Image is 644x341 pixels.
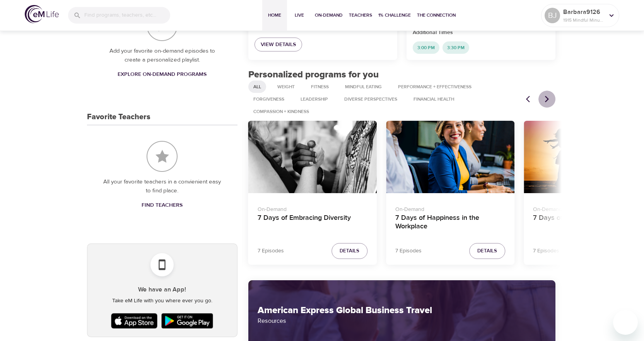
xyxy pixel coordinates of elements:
div: Performance + Effectiveness [393,81,477,93]
button: Details [469,243,505,259]
div: Forgiveness [248,93,289,105]
a: View Details [255,38,302,52]
h4: 7 Days of Flourishing and Joy [533,214,643,232]
button: Next items [538,91,555,108]
h3: Favorite Teachers [87,113,150,122]
span: 3:00 PM [413,45,439,51]
button: Previous items [521,91,538,108]
span: 3:30 PM [442,45,469,51]
span: Leadership [296,96,333,103]
h4: 7 Days of Happiness in the Workplace [395,214,505,232]
p: On-Demand [533,202,643,214]
p: All your favorite teachers in a convienient easy to find place. [102,178,222,195]
p: 7 Episodes [533,247,559,255]
span: On-Demand [315,11,343,19]
span: All [249,84,266,90]
p: Additional Times [413,29,549,37]
h2: Personalized programs for you [248,69,556,81]
span: Financial Health [409,96,459,103]
span: Weight [273,84,299,90]
p: 7 Episodes [258,247,284,255]
div: 3:30 PM [442,41,469,54]
span: Details [477,247,497,255]
img: logo [25,5,59,23]
p: On-Demand [258,202,367,214]
h5: We have an App! [94,286,231,294]
h4: 7 Days of Embracing Diversity [258,214,367,232]
p: Resources [258,316,547,326]
span: View Details [261,40,296,50]
span: Forgiveness [249,96,289,103]
div: Financial Health [408,93,459,105]
div: Fitness [306,81,334,93]
img: Apple App Store [109,311,159,331]
button: Details [331,243,367,259]
input: Find programs, teachers, etc... [84,7,170,24]
div: Mindful Eating [340,81,387,93]
h2: American Express Global Business Travel [258,305,547,316]
span: The Connection [417,11,456,19]
span: Home [265,11,284,19]
div: 3:00 PM [413,41,439,54]
div: Weight [272,81,300,93]
button: 7 Days of Embracing Diversity [248,121,377,193]
span: Find Teachers [142,200,183,210]
span: Live [290,11,309,19]
span: Explore On-Demand Programs [118,70,207,79]
p: Add your favorite on-demand episodes to create a personalized playlist. [102,47,222,64]
div: Leadership [296,93,333,105]
a: Find Teachers [138,198,186,212]
div: All [248,81,266,93]
iframe: Button to launch messaging window [613,310,638,335]
p: Take eM Life with you where ever you go. [94,297,231,305]
span: 1% Challenge [378,11,411,19]
span: Details [340,247,359,255]
span: Compassion + Kindness [249,108,314,115]
span: Fitness [306,84,333,90]
div: BJ [545,8,560,23]
a: Explore On-Demand Programs [114,67,210,82]
p: 7 Episodes [395,247,422,255]
div: Compassion + Kindness [248,105,314,118]
p: 1915 Mindful Minutes [563,17,604,24]
img: Google Play Store [159,311,215,331]
span: Teachers [349,11,372,19]
img: Favorite Teachers [147,141,178,172]
p: Barbara9126 [563,7,604,17]
span: Mindful Eating [340,84,386,90]
div: Diverse Perspectives [339,93,402,105]
span: Diverse Perspectives [340,96,402,103]
span: Performance + Effectiveness [393,84,476,90]
button: 7 Days of Happiness in the Workplace [386,121,514,193]
p: On-Demand [395,202,505,214]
